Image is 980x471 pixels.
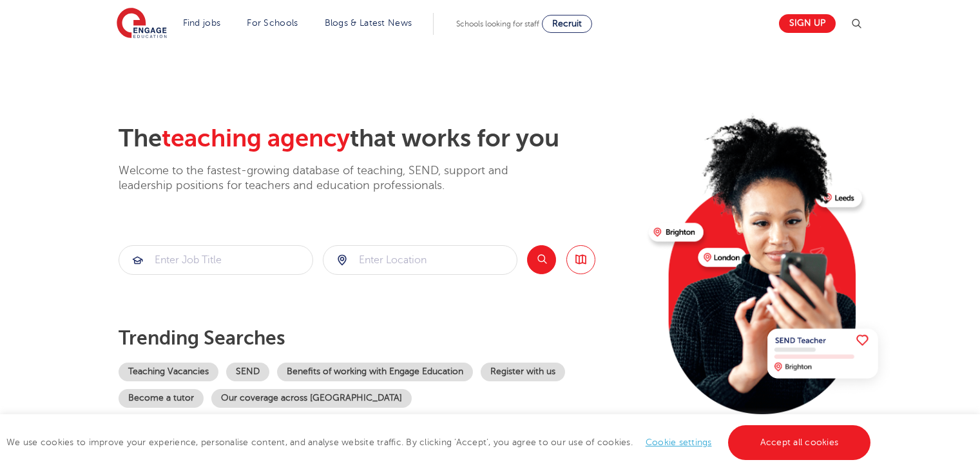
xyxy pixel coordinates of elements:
div: Submit [119,245,313,275]
p: Trending searches [119,326,639,350]
p: Welcome to the fastest-growing database of teaching, SEND, support and leadership positions for t... [119,163,544,194]
a: Benefits of working with Engage Education [277,363,473,381]
span: Schools looking for staff [456,19,539,28]
a: Find jobs [183,18,221,28]
button: Search [527,245,556,274]
a: SEND [226,363,269,381]
a: For Schools [247,18,298,28]
a: Accept all cookies [728,425,871,460]
a: Our coverage across [GEOGRAPHIC_DATA] [211,389,412,408]
a: Blogs & Latest News [325,18,412,28]
img: Engage Education [117,8,167,40]
a: Teaching Vacancies [119,363,218,381]
a: Cookie settings [646,437,712,447]
a: Register with us [481,363,565,381]
span: teaching agency [162,125,350,152]
div: Submit [323,245,517,275]
a: Recruit [542,15,592,33]
span: We use cookies to improve your experience, personalise content, and analyse website traffic. By c... [6,437,874,447]
input: Submit [323,246,517,274]
input: Submit [119,246,312,274]
h2: The that works for you [119,124,639,154]
a: Sign up [779,14,836,33]
span: Recruit [552,19,582,28]
a: Become a tutor [119,389,204,408]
